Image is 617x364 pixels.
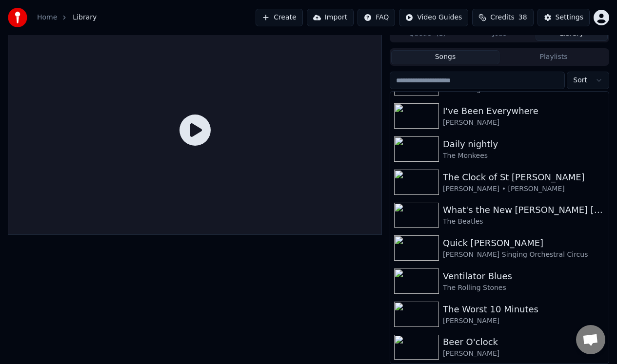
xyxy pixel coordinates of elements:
div: The Clock of St [PERSON_NAME] [443,171,605,184]
button: FAQ [358,9,395,26]
div: The Rolling Stones [443,283,605,293]
div: [PERSON_NAME] [443,316,605,326]
div: The Worst 10 Minutes [443,303,605,316]
div: The Beatles [443,217,605,227]
button: Settings [537,9,590,26]
div: What's the New [PERSON_NAME] [PERSON_NAME] [443,203,605,217]
button: Credits38 [472,9,533,26]
div: Quick [PERSON_NAME] [443,236,605,250]
span: Credits [490,13,514,22]
span: Library [73,13,97,22]
img: youka [8,8,27,27]
button: Import [307,9,354,26]
div: [PERSON_NAME] [443,118,605,128]
a: Home [37,13,57,22]
div: I've Been Everywhere [443,104,605,118]
div: Ventilator Blues [443,269,605,283]
button: Songs [391,50,499,64]
div: Beer O'clock [443,335,605,349]
nav: breadcrumb [37,13,97,22]
span: 38 [518,13,527,22]
div: Open chat [576,325,605,354]
div: The Monkees [443,151,605,161]
button: Video Guides [399,9,468,26]
div: [PERSON_NAME] • [PERSON_NAME] [443,184,605,194]
div: Settings [556,13,583,22]
span: Sort [573,76,587,85]
button: Create [256,9,303,26]
button: Playlists [499,50,608,64]
div: [PERSON_NAME] [443,349,605,359]
div: [PERSON_NAME] Singing Orchestral Circus [443,250,605,260]
div: Daily nightly [443,137,605,151]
